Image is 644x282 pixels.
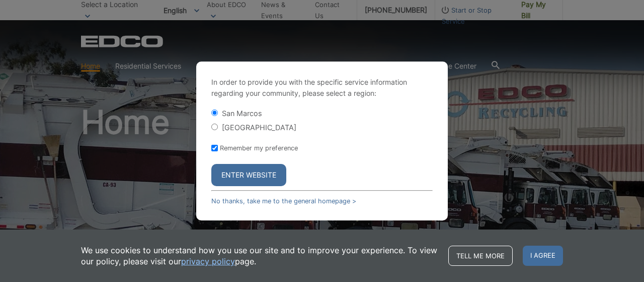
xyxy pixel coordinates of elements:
p: In order to provide you with the specific service information regarding your community, please se... [211,77,433,99]
label: San Marcos [222,109,262,118]
label: [GEOGRAPHIC_DATA] [222,123,296,132]
p: We use cookies to understand how you use our site and to improve your experience. To view our pol... [81,245,438,267]
button: Enter Website [211,164,286,186]
a: privacy policy [181,256,235,267]
label: Remember my preference [220,144,298,152]
a: Tell me more [448,246,513,266]
a: No thanks, take me to the general homepage > [211,197,356,205]
span: I agree [523,246,563,266]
